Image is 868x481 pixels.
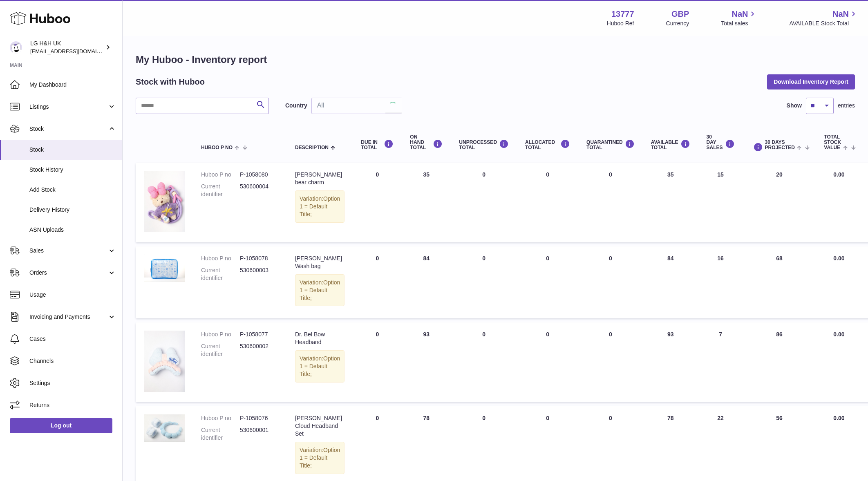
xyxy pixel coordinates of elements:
[136,53,855,66] h1: My Huboo - Inventory report
[525,139,570,150] div: ALLOCATED Total
[29,206,116,214] span: Delivery History
[300,279,340,301] span: Option 1 = Default Title;
[402,246,451,318] td: 84
[833,255,844,262] span: 0.00
[765,140,795,150] span: 30 DAYS PROJECTED
[201,255,240,262] dt: Huboo P no
[451,163,517,242] td: 0
[300,355,340,377] span: Option 1 = Default Title;
[201,414,240,422] dt: Huboo P no
[240,171,279,179] dd: P-1058080
[300,447,340,469] span: Option 1 = Default Title;
[29,357,116,365] span: Channels
[651,139,690,150] div: AVAILABLE Total
[402,322,451,402] td: 93
[295,255,345,270] div: [PERSON_NAME] Wash bag
[643,322,698,402] td: 93
[29,247,107,255] span: Sales
[787,102,802,110] label: Show
[643,163,698,242] td: 35
[201,331,240,338] dt: Huboo P no
[838,102,855,110] span: entries
[201,145,233,150] span: Huboo P no
[30,48,120,54] span: [EMAIL_ADDRESS][DOMAIN_NAME]
[698,163,743,242] td: 15
[743,163,816,242] td: 20
[671,9,689,20] strong: GBP
[451,246,517,318] td: 0
[29,226,116,234] span: ASN Uploads
[517,322,578,402] td: 0
[201,266,240,282] dt: Current identifier
[402,163,451,242] td: 35
[353,322,402,402] td: 0
[29,103,107,111] span: Listings
[743,246,816,318] td: 68
[240,426,279,442] dd: 530600001
[833,415,844,421] span: 0.00
[285,102,307,110] label: Country
[721,20,757,27] span: Total sales
[201,342,240,358] dt: Current identifier
[666,20,689,27] div: Currency
[295,331,345,346] div: Dr. Bel Bow Headband
[361,139,394,150] div: DUE IN TOTAL
[201,171,240,179] dt: Huboo P no
[29,125,107,133] span: Stock
[451,322,517,402] td: 0
[824,134,841,151] span: Total stock value
[410,134,443,151] div: ON HAND Total
[721,9,757,27] a: NaN Total sales
[201,426,240,442] dt: Current identifier
[29,401,116,409] span: Returns
[30,40,104,55] div: LG H&H UK
[353,246,402,318] td: 0
[611,9,634,20] strong: 13777
[29,313,107,321] span: Invoicing and Payments
[609,171,612,178] span: 0
[295,274,345,306] div: Variation:
[609,255,612,262] span: 0
[609,415,612,421] span: 0
[240,255,279,262] dd: P-1058078
[29,269,107,277] span: Orders
[767,74,855,89] button: Download Inventory Report
[295,442,345,474] div: Variation:
[240,414,279,422] dd: P-1058076
[240,183,279,198] dd: 530600004
[144,171,185,232] img: product image
[833,171,844,178] span: 0.00
[29,81,116,89] span: My Dashboard
[789,9,858,27] a: NaN AVAILABLE Stock Total
[29,379,116,387] span: Settings
[144,255,185,282] img: product image
[643,246,698,318] td: 84
[295,145,329,150] span: Description
[707,134,735,151] div: 30 DAY SALES
[10,418,112,433] a: Log out
[459,139,509,150] div: UNPROCESSED Total
[295,171,345,186] div: [PERSON_NAME] bear charm
[240,342,279,358] dd: 530600002
[144,331,185,392] img: product image
[240,266,279,282] dd: 530600003
[607,20,634,27] div: Huboo Ref
[10,41,22,54] img: veechen@lghnh.co.uk
[144,414,185,442] img: product image
[29,335,116,343] span: Cases
[517,163,578,242] td: 0
[832,9,849,20] span: NaN
[29,186,116,194] span: Add Stock
[789,20,858,27] span: AVAILABLE Stock Total
[517,246,578,318] td: 0
[743,322,816,402] td: 86
[609,331,612,338] span: 0
[833,331,844,338] span: 0.00
[300,195,340,217] span: Option 1 = Default Title;
[29,166,116,174] span: Stock History
[29,146,116,154] span: Stock
[240,331,279,338] dd: P-1058077
[201,183,240,198] dt: Current identifier
[732,9,748,20] span: NaN
[295,350,345,383] div: Variation:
